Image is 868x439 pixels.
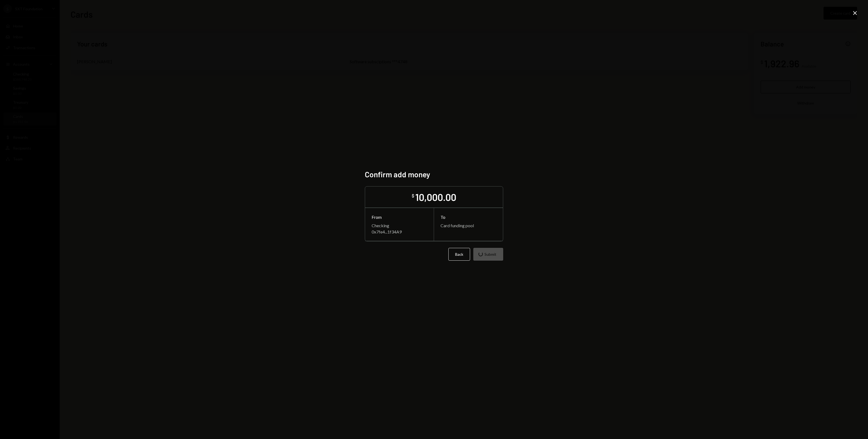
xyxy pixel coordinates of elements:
[415,191,456,203] div: 10,000.00
[441,223,496,228] div: Card funding pool
[372,223,427,228] div: Checking
[365,169,503,180] h2: Confirm add money
[441,214,496,220] div: To
[372,214,427,220] div: From
[448,248,470,261] button: Back
[412,193,414,198] div: $
[372,229,427,234] div: 0x7fe4...1f34A9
